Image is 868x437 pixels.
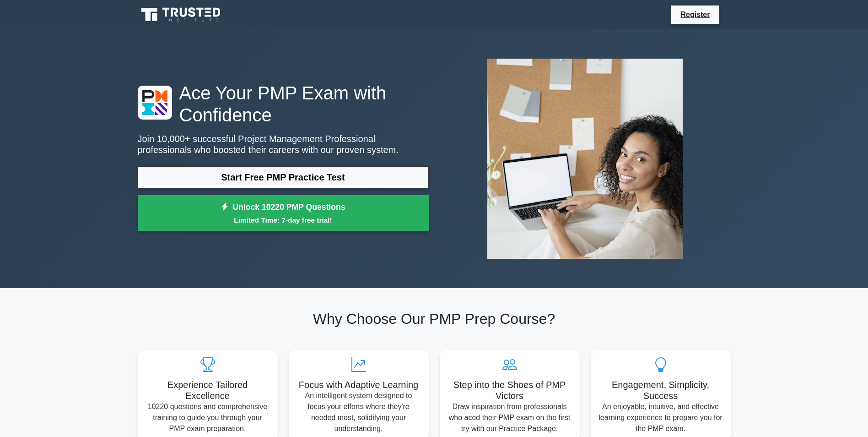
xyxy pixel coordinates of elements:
[138,195,429,232] a: Unlock 10220 PMP QuestionsLimited Time: 7-day free trial!
[296,379,421,390] h5: Focus with Adaptive Learning
[145,401,270,434] p: 10220 questions and comprehensive training to guide you through your PMP exam preparation.
[145,379,270,401] h5: Experience Tailored Excellence
[447,401,572,434] p: Draw inspiration from professionals who aced their PMP exam on the first try with our Practice Pa...
[138,82,429,126] h1: Ace Your PMP Exam with Confidence
[447,379,572,401] h5: Step into the Shoes of PMP Victors
[598,379,723,401] h5: Engagement, Simplicity, Success
[138,166,429,188] a: Start Free PMP Practice Test
[598,401,723,434] p: An enjoyable, intuitive, and effective learning experience to prepare you for the PMP exam.
[138,310,731,328] h2: Why Choose Our PMP Prep Course?
[675,9,715,20] a: Register
[149,215,417,225] small: Limited Time: 7-day free trial!
[296,390,421,434] p: An intelligent system designed to focus your efforts where they're needed most, solidifying your ...
[138,133,429,155] p: Join 10,000+ successful Project Management Professional professionals who boosted their careers w...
